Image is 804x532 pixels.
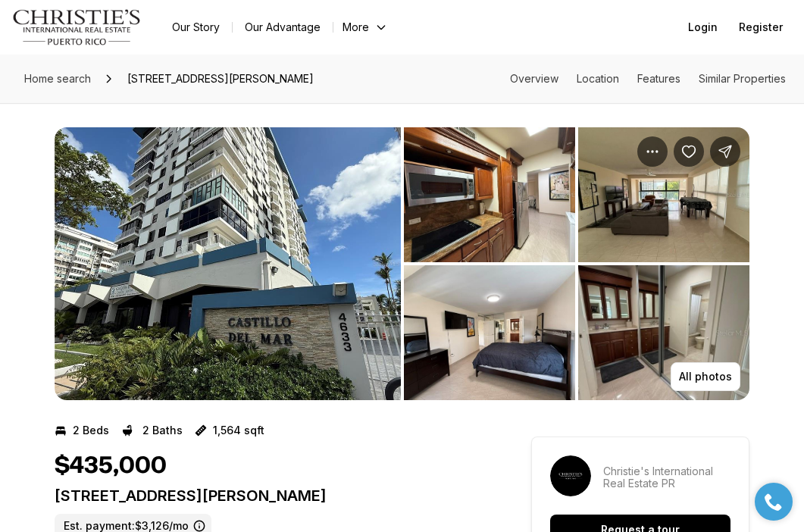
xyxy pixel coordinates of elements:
[55,452,167,480] h1: $435,000
[739,21,783,33] span: Register
[679,12,727,42] button: Login
[404,127,575,262] button: View image gallery
[688,21,718,33] span: Login
[24,72,91,85] span: Home search
[121,67,320,91] span: [STREET_ADDRESS][PERSON_NAME]
[578,127,749,262] button: View image gallery
[213,424,264,437] p: 1,564 sqft
[18,67,97,91] a: Home search
[55,487,477,505] p: [STREET_ADDRESS][PERSON_NAME]
[404,127,750,400] li: 2 of 4
[699,72,786,85] a: Skip to: Similar Properties
[603,465,730,490] p: Christie's International Real Estate PR
[510,72,558,85] a: Skip to: Overview
[404,265,575,400] button: View image gallery
[12,9,142,45] img: logo
[233,17,333,38] a: Our Advantage
[55,127,749,400] div: Listing Photos
[55,127,401,400] button: View image gallery
[674,136,704,167] button: Save Property: 4633 Ave Isla Verde COND CASTILLO DEL MAR #201
[710,136,740,167] button: Share Property: 4633 Ave Isla Verde COND CASTILLO DEL MAR #201
[160,17,232,38] a: Our Story
[730,12,792,42] button: Register
[142,424,183,437] p: 2 Baths
[578,265,749,400] button: View image gallery
[671,362,740,391] button: All photos
[55,127,401,400] li: 1 of 4
[637,136,668,167] button: Property options
[637,72,680,85] a: Skip to: Features
[577,72,619,85] a: Skip to: Location
[73,424,109,437] p: 2 Beds
[679,371,732,383] p: All photos
[333,17,397,38] button: More
[510,73,786,85] nav: Page section menu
